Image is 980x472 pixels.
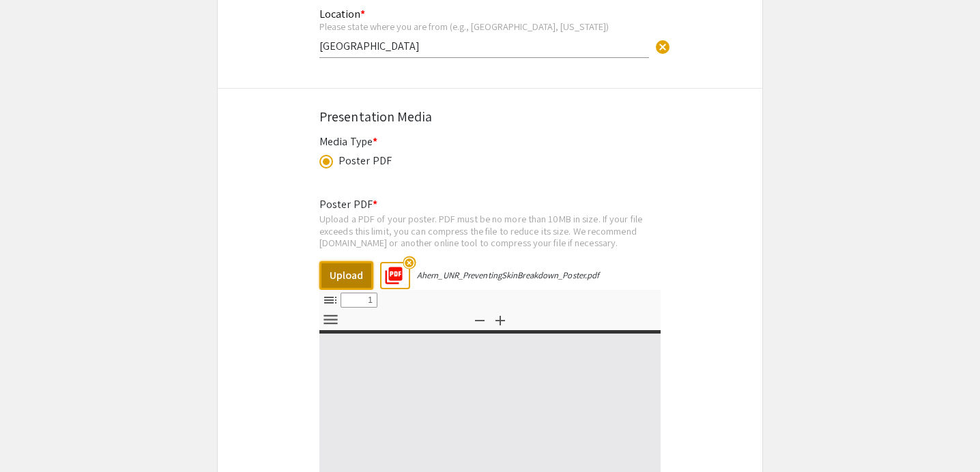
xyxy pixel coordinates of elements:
mat-label: Location [319,7,365,21]
div: Poster PDF [338,153,392,169]
span: cancel [654,39,671,55]
button: Toggle Sidebar [319,290,342,310]
button: Zoom In [489,310,512,330]
input: Page [341,293,377,308]
iframe: Chat [10,411,58,462]
button: Zoom Out [468,310,491,330]
button: Tools [319,310,342,330]
div: Upload a PDF of your poster. PDF must be no more than 10MB in size. If your file exceeds this lim... [319,213,661,249]
button: Clear [649,32,676,59]
mat-icon: highlight_off [403,256,416,269]
mat-label: Media Type [319,134,377,149]
button: Upload [319,261,373,290]
input: Type Here [319,39,649,53]
mat-icon: picture_as_pdf [379,261,400,282]
div: Presentation Media [319,106,661,127]
div: Ahern_UNR_PreventingSkinBreakdown_Poster.pdf [417,269,599,281]
mat-label: Poster PDF [319,197,377,211]
div: Please state where you are from (e.g., [GEOGRAPHIC_DATA], [US_STATE]) [319,20,649,33]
